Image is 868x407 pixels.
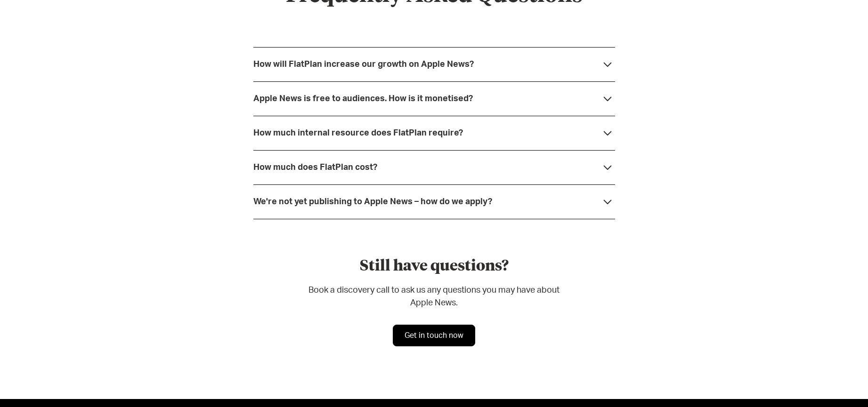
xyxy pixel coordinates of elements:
div: Apple News is free to audiences. How is it monetised? [253,94,473,104]
a: Get in touch now [393,325,475,346]
strong: We're not yet publishing to Apple News – how do we apply? [253,198,492,206]
p: Book a discovery call to ask us any questions you may have about Apple News. [302,284,566,310]
div: How will FlatPlan increase our growth on Apple News? [253,60,474,69]
div: How much internal resource does FlatPlan require? [253,128,463,138]
h4: Still have questions? [302,257,566,277]
strong: How much does FlatPlan cost? [253,163,377,172]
